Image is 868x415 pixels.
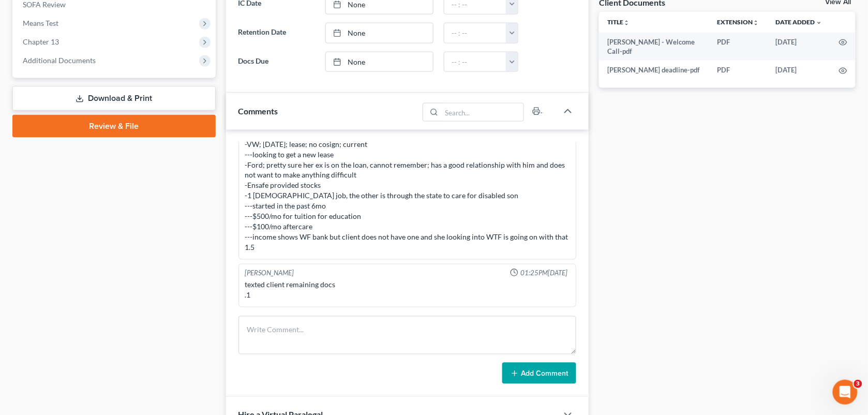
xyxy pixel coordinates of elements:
label: Docs Due [233,52,320,72]
span: 3 [854,380,862,388]
i: unfold_more [753,20,759,26]
i: unfold_more [623,20,630,26]
td: [PERSON_NAME] deadline-pdf [599,61,709,79]
button: Add Comment [502,363,576,384]
div: [PERSON_NAME] [245,269,294,278]
span: Comments [238,106,278,116]
div: texted client remaining docs .1 [245,280,570,301]
a: Extensionunfold_more [717,18,759,26]
input: -- : -- [444,23,506,43]
label: Retention Date [233,23,320,43]
a: Date Added expand_more [776,18,822,26]
td: [DATE] [768,61,831,79]
a: Titleunfold_more [607,18,630,26]
td: PDF [709,61,768,79]
span: Additional Documents [23,56,96,65]
input: Search... [442,103,524,121]
input: -- : -- [444,52,506,72]
iframe: Intercom live chat [833,380,858,405]
a: Review & File [12,115,216,138]
div: MC - 1.5hr -divorced, 2023; HH3; 2 kids; joint custody, 50/50; split filing as dep on taxes with ... [245,98,570,253]
td: PDF [709,33,768,61]
td: [DATE] [768,33,831,61]
a: None [326,23,433,43]
span: Means Test [23,19,58,27]
a: Download & Print [12,86,216,111]
td: [PERSON_NAME] - Welcome Call-pdf [599,33,709,61]
span: Chapter 13 [23,37,59,46]
span: 01:25PM[DATE] [520,269,567,278]
a: None [326,52,433,72]
i: expand_more [816,20,822,26]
